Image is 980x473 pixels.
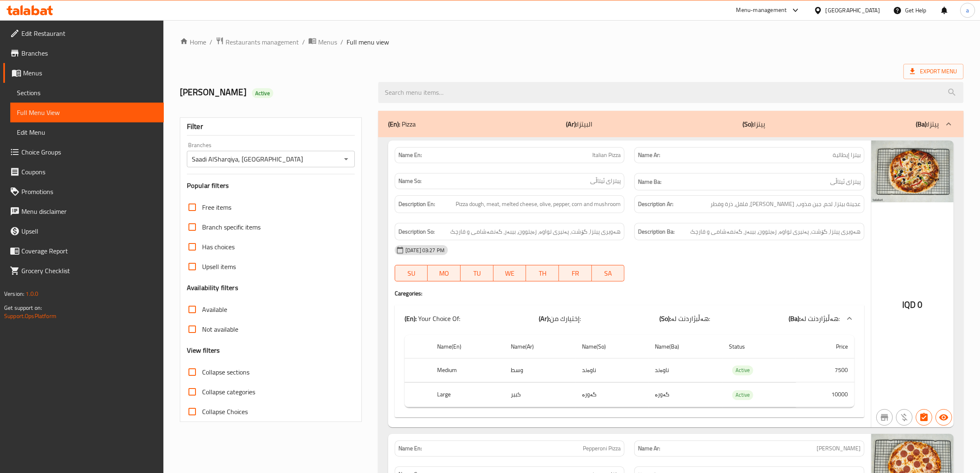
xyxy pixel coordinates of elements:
[796,335,854,358] th: Price
[395,265,428,281] button: SU
[395,332,864,417] div: (En): Pizza(Ar):البيتزا(So):پیتزا(Ba):پیتزا
[431,383,504,407] th: Large
[583,444,621,453] span: Pepperoni Pizza
[21,147,157,157] span: Choice Groups
[671,312,710,325] span: هەڵبژاردنت لە:
[592,265,625,281] button: SA
[187,181,355,190] h3: Popular filters
[187,118,355,136] div: Filter
[10,83,164,103] a: Sections
[3,43,164,63] a: Branches
[378,111,964,137] div: (En): Pizza(Ar):البيتزا(So):پیتزا(Ba):پیتزا
[252,89,273,97] span: Active
[638,227,675,237] strong: Description Ba:
[3,63,164,83] a: Menus
[789,312,801,325] b: (Ba):
[876,409,893,426] button: Not branch specific item
[903,64,964,79] span: Export Menu
[539,312,550,325] b: (Ar):
[10,122,164,142] a: Edit Menu
[902,297,916,313] span: IQD
[916,118,928,130] b: (Ba):
[559,265,592,281] button: FR
[871,140,954,202] img: Italian_Pizza638930286579809045.jpg
[187,283,238,293] h3: Availability filters
[722,335,796,358] th: Status
[26,288,38,299] span: 1.0.0
[796,358,854,382] td: 7500
[340,153,352,165] button: Open
[431,335,504,358] th: Name(En)
[566,118,577,130] b: (Ar):
[649,383,722,407] td: گەورە
[497,267,523,279] span: WE
[743,119,766,129] p: پیتزا
[464,267,490,279] span: TU
[743,118,754,130] b: (So):
[504,358,575,382] td: وسط
[529,267,556,279] span: TH
[428,265,461,281] button: MO
[216,37,299,47] a: Restaurants management
[504,383,575,407] td: كبير
[180,37,964,47] nav: breadcrumb
[638,199,673,209] strong: Description Ar:
[340,37,343,47] li: /
[21,187,157,197] span: Promotions
[796,383,854,407] td: 10000
[388,119,416,129] p: Pizza
[398,267,425,279] span: SU
[21,28,157,38] span: Edit Restaurant
[4,288,24,299] span: Version:
[638,444,660,453] strong: Name Ar:
[3,261,164,281] a: Grocery Checklist
[202,367,249,377] span: Collapse sections
[202,242,235,252] span: Has choices
[202,407,248,417] span: Collapse Choices
[405,335,854,407] table: choices table
[21,246,157,256] span: Coverage Report
[649,335,722,358] th: Name(Ba)
[398,227,435,237] strong: Description So:
[226,37,299,47] span: Restaurants management
[431,358,504,382] th: Medium
[3,182,164,201] a: Promotions
[21,226,157,236] span: Upsell
[562,267,589,279] span: FR
[10,103,164,122] a: Full Menu View
[398,199,435,209] strong: Description En:
[17,88,157,98] span: Sections
[575,358,648,382] td: ناوەند
[21,266,157,276] span: Grocery Checklist
[398,151,422,159] strong: Name En:
[4,311,56,321] a: Support.OpsPlatform
[638,177,661,187] strong: Name Ba:
[180,86,368,98] h2: [PERSON_NAME]
[833,151,861,159] span: بيتزا إيطالية
[405,314,460,323] p: Your Choice Of:
[575,383,648,407] td: گەورە
[896,409,912,426] button: Purchased item
[378,82,964,103] input: search
[202,222,261,232] span: Branch specific items
[732,390,753,400] span: Active
[395,289,864,297] h4: Caregories:
[566,119,592,129] p: البيتزا
[450,227,621,237] span: هەویری پیتزا، گۆشت، پەنیری تواوە، زەیتوون، بیبەر، گەنمەشامی و قارچک
[801,312,840,325] span: هەڵبژاردنت لە:
[3,221,164,241] a: Upsell
[456,199,621,209] span: Pizza dough, meat, melted cheese, olive, pepper, corn and mushroom
[910,66,957,77] span: Export Menu
[252,88,273,98] div: Active
[17,108,157,117] span: Full Menu View
[347,37,389,47] span: Full menu view
[3,201,164,221] a: Menu disclaimer
[830,177,861,187] span: پیتزای ئیتاڵی
[395,305,864,332] div: (En): Your Choice Of:(Ar):إختيارك من:(So):هەڵبژاردنت لە:(Ba):هەڵبژاردنت لە:
[3,241,164,261] a: Coverage Report
[916,409,932,426] button: Has choices
[308,37,337,47] a: Menus
[732,365,753,375] div: Active
[388,118,400,130] b: (En):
